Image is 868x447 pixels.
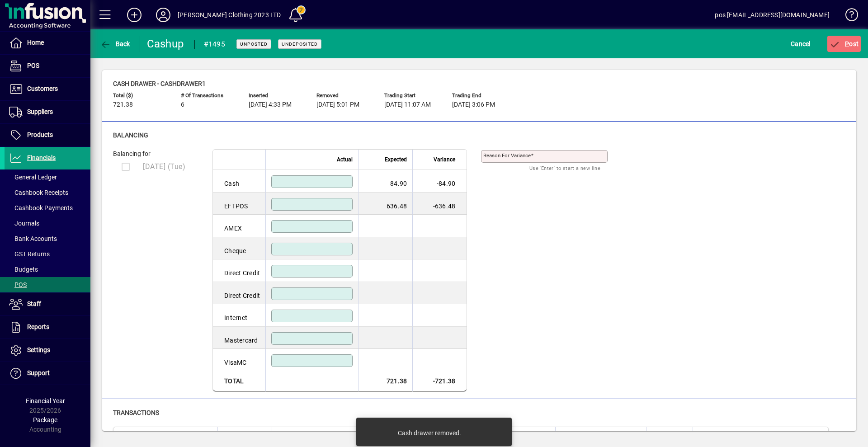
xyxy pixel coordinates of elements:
span: General Ledger [9,174,57,181]
span: Cashbook Receipts [9,189,68,196]
div: Cashup [147,37,185,51]
span: Expected [385,155,407,165]
span: Suppliers [27,108,53,115]
td: -721.38 [412,371,467,391]
a: Settings [5,339,90,362]
span: Journals [9,220,39,227]
span: # of Transactions [181,93,235,99]
span: Cash drawer - CASHDRAWER1 [113,80,206,87]
span: Products [27,131,53,138]
span: Budgets [9,266,38,273]
td: -636.48 [412,193,467,215]
span: Support [27,369,50,376]
span: Financial Year [26,397,65,405]
span: Back [100,40,130,47]
div: pos [EMAIL_ADDRESS][DOMAIN_NAME] [715,8,830,22]
span: Trading end [452,93,506,99]
a: Suppliers [5,101,90,123]
span: P [845,40,849,47]
button: Cancel [788,36,813,52]
a: Knowledge Base [839,2,857,31]
a: GST Returns [5,246,90,262]
span: Cashbook Payments [9,204,73,212]
span: Package [33,416,57,423]
div: Cash drawer removed. [398,428,461,438]
td: Internet [213,304,265,327]
span: Home [27,39,44,46]
a: Cashbook Receipts [5,185,90,200]
span: 721.38 [113,101,133,108]
a: POS [5,277,90,292]
span: Reports [27,323,49,330]
span: Unposted [240,41,268,47]
span: 6 [181,101,184,108]
a: POS [5,55,90,77]
span: Total ($) [113,93,167,99]
a: Support [5,362,90,385]
div: #1495 [204,37,225,52]
td: 84.90 [358,170,412,193]
span: Cancel [791,37,811,51]
div: [PERSON_NAME] Clothing 2023 LTD [178,8,281,22]
button: Back [98,36,132,52]
a: Budgets [5,262,90,277]
a: Journals [5,216,90,231]
td: AMEX [213,215,265,237]
app-page-header-button: Back [90,36,140,52]
a: Bank Accounts [5,231,90,246]
td: Cash [213,170,265,193]
span: Trading start [384,93,439,99]
span: Transactions [113,409,159,416]
td: Cheque [213,237,265,260]
mat-hint: Use 'Enter' to start a new line [529,163,600,173]
button: Post [827,36,861,52]
td: -84.90 [412,170,467,193]
span: Customers [27,85,58,92]
a: Customers [5,78,90,100]
span: Inserted [249,93,303,99]
span: Bank Accounts [9,235,57,242]
span: GST Returns [9,250,50,258]
span: POS [9,281,27,288]
td: Direct Credit [213,282,265,305]
span: Balancing [113,132,148,139]
button: Profile [149,7,178,23]
div: Balancing for [113,149,203,159]
span: [DATE] 11:07 AM [384,101,431,108]
mat-label: Reason for variance [483,152,531,159]
span: [DATE] 4:33 PM [249,101,292,108]
span: Financials [27,154,56,161]
span: [DATE] 5:01 PM [316,101,359,108]
span: Variance [434,155,455,165]
td: Total [213,371,265,391]
a: Products [5,124,90,146]
span: Staff [27,300,41,307]
span: POS [27,62,39,69]
a: Home [5,32,90,54]
a: Reports [5,316,90,339]
td: 636.48 [358,193,412,215]
span: [DATE] 3:06 PM [452,101,495,108]
td: Direct Credit [213,259,265,282]
span: [DATE] (Tue) [143,162,185,171]
td: Mastercard [213,327,265,349]
a: General Ledger [5,169,90,185]
span: Actual [337,155,353,165]
a: Cashbook Payments [5,200,90,216]
td: EFTPOS [213,193,265,215]
span: Undeposited [282,41,318,47]
span: Removed [316,93,371,99]
span: Settings [27,346,50,353]
td: VisaMC [213,349,265,371]
button: Add [120,7,149,23]
td: 721.38 [358,371,412,391]
span: ost [830,40,859,47]
a: Staff [5,293,90,315]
